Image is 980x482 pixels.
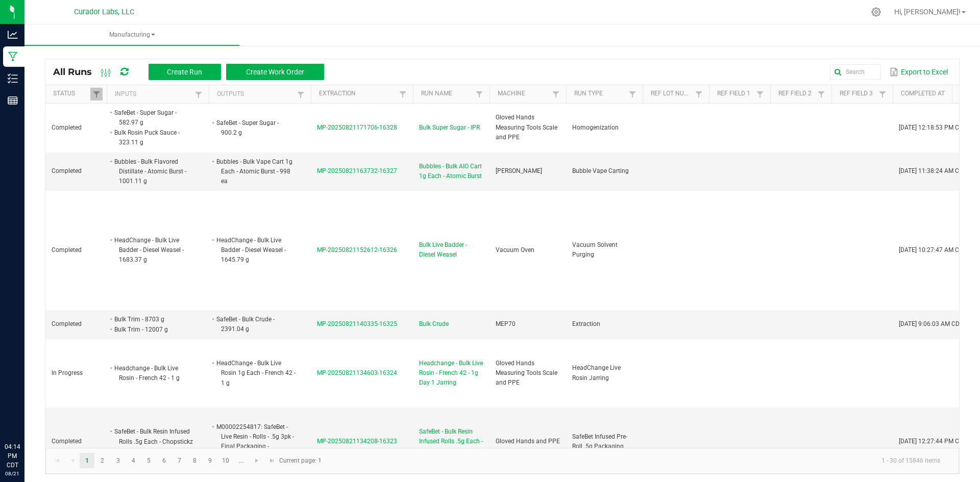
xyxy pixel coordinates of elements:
[80,453,94,468] a: Page 1
[419,427,483,456] span: SafeBet - Bulk Resin Infused Rolls .5g Each - Chopstickz - 3 pks
[899,438,967,445] span: [DATE] 12:27:44 PM CDT
[113,314,193,324] li: Bulk Trim - 8703 g
[840,90,876,98] a: Ref Field 3Sortable
[126,453,141,468] a: Page 4
[717,90,753,98] a: Ref Field 1Sortable
[52,246,82,253] span: Completed
[899,124,967,131] span: [DATE] 12:18:53 PM CDT
[317,124,397,131] span: MP-20250821171706-16328
[693,88,705,100] a: Filter
[887,63,950,81] button: Export to Excel
[113,235,193,265] li: HeadChange - Bulk Live Badder - Diesel Weasel - 1683.37 g
[226,64,324,80] button: Create Work Order
[215,422,296,462] li: M00002254817: SafeBet - Live Resin - Rolls - .5g 3pk - Final Packaging - Chopstickz - 1624 ea
[90,88,103,100] a: Filter
[215,118,296,138] li: SafeBet - Super Sugar - 900.2 g
[295,88,307,101] a: Filter
[876,88,889,100] a: Filter
[167,68,202,76] span: Create Run
[52,369,83,376] span: In Progress
[899,246,967,253] span: [DATE] 10:27:47 AM CDT
[894,8,961,16] span: Hi, [PERSON_NAME]!
[149,64,221,80] button: Create Run
[626,88,639,100] a: Filter
[172,453,187,468] a: Page 7
[5,442,20,470] p: 04:14 PM CDT
[899,320,963,327] span: [DATE] 9:06:03 AM CDT
[419,319,449,329] span: Bulk Crude
[496,114,557,140] span: Gloved Hands Measuring Tools Scale and PPE
[419,123,480,133] span: Bulk Super Sugar - IPR
[264,453,279,468] a: Go to the last page
[52,167,82,174] span: Completed
[187,453,202,468] a: Page 8
[141,453,156,468] a: Page 5
[496,438,560,445] span: Gloved Hands and PPE
[95,453,110,468] a: Page 2
[421,90,473,98] a: Run NameSortable
[113,108,193,128] li: SafeBet - Super Sugar - 582.97 g
[572,320,600,327] span: Extraction
[113,363,193,383] li: Headchange - Bulk Live Rosin - French 42 - 1 g
[10,400,41,431] iframe: Resource center
[496,246,534,253] span: Vacuum Oven
[317,320,397,327] span: MP-20250821140335-16325
[52,320,82,327] span: Completed
[8,30,18,40] inline-svg: Analytics
[317,167,397,174] span: MP-20250821163732-16327
[317,369,397,376] span: MP-20250821134603-16324
[754,88,766,100] a: Filter
[397,88,409,100] a: Filter
[203,453,217,468] a: Page 9
[111,453,126,468] a: Page 3
[24,31,239,39] span: Manufacturing
[5,470,20,477] p: 08/21
[473,88,485,100] a: Filter
[52,438,82,445] span: Completed
[113,128,193,147] li: Bulk Rosin Puck Sauce - 323.11 g
[419,240,483,260] span: Bulk Live Badder - Diesel Weasel
[215,157,296,187] li: Bubbles - Bulk Vape Cart 1g Each - Atomic Burst - 998 ea
[53,63,332,81] div: All Runs
[234,453,249,468] a: Page 11
[157,453,171,468] a: Page 6
[113,157,193,187] li: Bubbles - Bulk Flavored Distillate - Atomic Burst - 1001.11 g
[328,452,948,469] kendo-pager-info: 1 - 30 of 15846 items
[572,241,618,258] span: Vacuum Solvent Purging
[215,314,296,334] li: SafeBet - Bulk Crude - 2391.04 g
[830,64,881,80] input: Search
[52,124,82,131] span: Completed
[246,68,304,76] span: Create Work Order
[8,73,18,84] inline-svg: Inventory
[778,90,815,98] a: Ref Field 2Sortable
[899,167,967,174] span: [DATE] 11:38:24 AM CDT
[496,320,516,327] span: MEP70
[498,90,549,98] a: MachineSortable
[215,235,296,265] li: HeadChange - Bulk Live Badder - Diesel Weasel - 1645.79 g
[8,95,18,106] inline-svg: Reports
[319,90,396,98] a: ExtractionSortable
[572,124,619,131] span: Homogenization
[317,246,397,253] span: MP-20250821152612-16326
[113,324,193,335] li: Bulk Trim - 12007 g
[574,90,626,98] a: Run TypeSortable
[8,52,18,62] inline-svg: Manufacturing
[268,456,276,465] span: Go to the last page
[419,359,483,388] span: Headchange - Bulk Live Rosin - French 42 - 1g Day 1 Jarring
[651,90,692,98] a: Ref Lot NumberSortable
[107,85,209,104] th: Inputs
[218,453,233,468] a: Page 10
[317,438,397,445] span: MP-20250821134208-16323
[74,8,134,16] span: Curador Labs, LLC
[215,358,296,388] li: HeadChange - Bulk Live Rosin 1g Each - French 42 - 1 g
[496,167,542,174] span: [PERSON_NAME]
[253,456,261,465] span: Go to the next page
[250,453,264,468] a: Go to the next page
[572,364,621,381] span: HeadChange Live Rosin Jarring
[192,88,205,101] a: Filter
[45,448,959,474] kendo-pager: Current page: 1
[496,360,557,386] span: Gloved Hands Measuring Tools Scale and PPE
[53,90,90,98] a: StatusSortable
[572,167,629,174] span: Bubble Vape Carting
[550,88,562,100] a: Filter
